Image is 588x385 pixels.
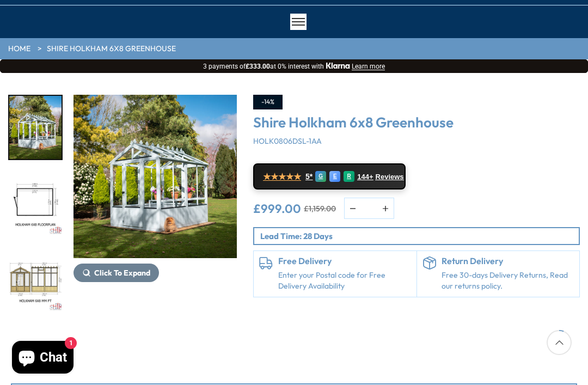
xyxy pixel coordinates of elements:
[442,270,574,291] p: Free 30-days Delivery Returns, Read our returns policy.
[253,163,406,190] a: ★★★★★ 5* G E R 144+ Reviews
[278,270,411,291] a: Enter your Postal code for Free Delivery Availability
[8,171,63,236] div: 2 / 9
[94,268,150,278] span: Click To Expand
[8,95,63,160] div: 1 / 9
[47,44,176,54] a: Shire Holkham 6x8 Greenhouse
[9,172,62,235] img: Holkham6x8FLOORPLAN_2af9569b-a0f4-4845-a6dd-9262a69adc98_200x200.jpg
[73,95,237,258] img: Shire Holkham 6x8 Greenhouse - Best Shed
[304,205,336,212] del: £1,159.00
[315,171,326,182] div: G
[9,96,62,159] img: DSC_7281_59f71e61-44e3-41f3-938b-c50153c4a647_200x200.jpg
[73,264,159,282] button: Click To Expand
[253,95,283,109] div: -14%
[253,203,301,215] ins: £999.00
[344,171,354,182] div: R
[278,256,411,266] h6: Free Delivery
[376,173,404,181] span: Reviews
[9,248,62,311] img: Holkham6x8MMFT_2de6dc8a-061a-411d-8e9d-18f60625a014_200x200.jpg
[253,136,322,146] span: HOLK0806DSL-1AA
[8,247,63,313] div: 3 / 9
[357,173,373,181] span: 144+
[73,95,237,313] div: 1 / 9
[260,230,579,242] p: Lead Time: 28 Days
[263,172,301,182] span: ★★★★★
[329,171,340,182] div: E
[9,341,77,376] inbox-online-store-chat: Shopify online store chat
[442,256,574,266] h6: Return Delivery
[8,44,30,54] a: HOME
[253,115,580,131] h3: Shire Holkham 6x8 Greenhouse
